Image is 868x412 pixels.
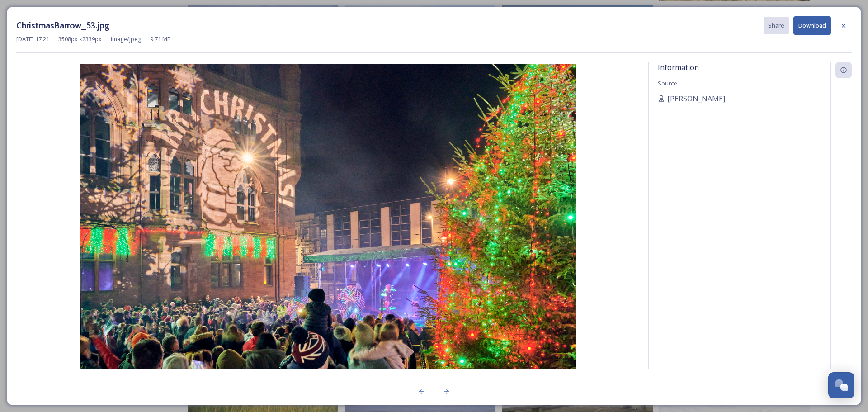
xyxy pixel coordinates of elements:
[150,35,171,43] span: 9.71 MB
[16,35,49,43] span: [DATE] 17:21
[828,372,854,398] button: Open Chat
[16,64,639,395] img: ChristmasBarrow_53.jpg
[111,35,141,43] span: image/jpeg
[658,79,677,87] span: Source
[58,35,102,43] span: 3508 px x 2339 px
[764,17,789,34] button: Share
[658,62,699,72] span: Information
[793,16,831,35] button: Download
[667,93,725,104] span: [PERSON_NAME]
[16,19,109,32] h3: ChristmasBarrow_53.jpg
